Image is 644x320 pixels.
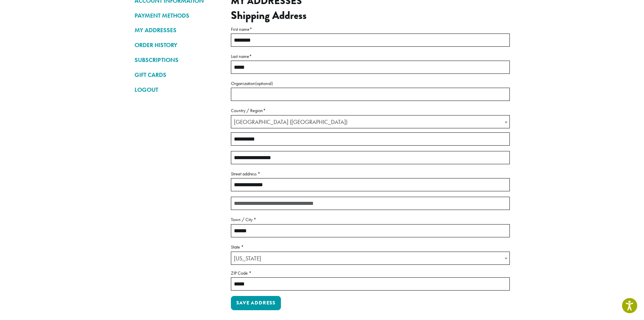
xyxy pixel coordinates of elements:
a: PAYMENT METHODS [135,10,221,21]
label: First name [231,25,510,34]
label: Town / City [231,215,510,224]
label: ZIP Code [231,269,510,277]
span: Country / Region [231,115,510,128]
a: GIFT CARDS [135,69,221,81]
a: ORDER HISTORY [135,39,221,51]
button: Save address [231,296,281,310]
label: Organization [231,79,510,88]
label: Country / Region [231,106,510,115]
h3: Shipping Address [231,9,510,22]
label: Street address [231,170,510,178]
span: Washington [231,252,509,265]
a: LOGOUT [135,84,221,95]
label: State [231,243,510,251]
span: United States (US) [231,115,509,129]
a: MY ADDRESSES [135,24,221,36]
span: (optional) [255,80,273,86]
span: State [231,252,510,265]
a: SUBSCRIPTIONS [135,54,221,66]
label: Last name [231,52,510,61]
